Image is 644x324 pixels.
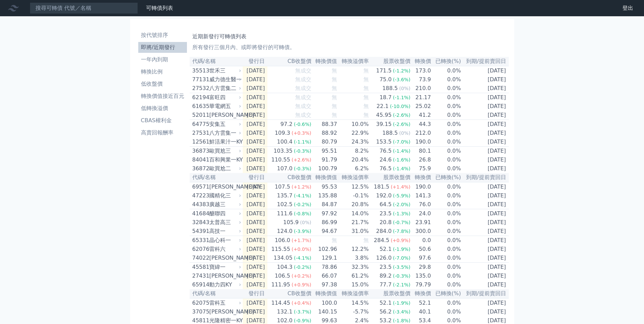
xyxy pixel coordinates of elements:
[378,156,393,164] div: 24.6
[273,129,292,137] div: 109.3
[393,211,410,216] span: (-1.3%)
[243,137,268,147] td: [DATE]
[332,103,337,109] span: 無
[381,129,399,137] div: 188.5
[267,173,311,182] th: CB收盤價
[138,79,187,89] a: 低收盤價
[337,147,369,156] td: 8.2%
[300,220,311,225] span: (0%)
[312,147,338,156] td: 95.51
[369,57,411,66] th: 股票收盤價
[192,245,208,253] div: 62076
[312,254,338,263] td: 129.1
[192,165,208,173] div: 36872
[461,254,509,263] td: [DATE]
[192,263,208,271] div: 45581
[411,164,431,173] td: 75.9
[294,264,311,270] span: (-0.2%)
[411,155,431,164] td: 26.8
[312,173,338,182] th: 轉換價值
[294,122,311,127] span: (-0.6%)
[332,85,337,91] span: 無
[399,130,410,136] span: (0%)
[393,193,410,198] span: (-5.9%)
[337,173,369,182] th: 轉換溢價率
[209,183,240,191] div: [PERSON_NAME]KY
[431,93,461,102] td: 0.0%
[209,129,240,137] div: 八方雲集一
[209,84,240,92] div: 八方雲集二
[378,147,393,155] div: 76.5
[337,245,369,254] td: 12.2%
[192,93,208,102] div: 62194
[411,102,431,111] td: 25.02
[209,263,240,271] div: 寶緯一
[363,112,369,118] span: 無
[282,218,300,226] div: 105.9
[411,200,431,209] td: 76.0
[431,75,461,84] td: 0.0%
[411,173,431,182] th: 轉換價
[337,182,369,191] td: 12.5%
[267,57,311,66] th: CB收盤價
[138,43,187,51] li: 即將/近期發行
[138,104,187,112] li: 低轉換溢價
[192,33,506,41] h1: 近期新發行可轉債列表
[243,227,268,236] td: [DATE]
[332,237,337,243] span: 無
[411,93,431,102] td: 21.17
[295,67,311,74] span: 無成交
[337,137,369,147] td: 24.3%
[209,227,240,235] div: 高技一
[312,191,338,200] td: 135.88
[243,272,268,280] td: [DATE]
[337,263,369,272] td: 32.3%
[393,112,410,118] span: (-2.6%)
[192,218,208,226] div: 32843
[312,57,338,66] th: 轉換價值
[192,183,208,191] div: 69571
[138,42,187,53] a: 即將/近期發行
[332,112,337,118] span: 無
[461,66,509,75] td: [DATE]
[279,120,294,128] div: 97.2
[461,164,509,173] td: [DATE]
[431,200,461,209] td: 0.0%
[209,236,240,244] div: 晶心科一
[378,210,393,218] div: 23.5
[192,75,208,84] div: 77131
[276,210,294,218] div: 111.6
[617,3,639,14] a: 登出
[294,229,311,234] span: (-3.9%)
[243,66,268,75] td: [DATE]
[209,111,240,119] div: [PERSON_NAME]
[461,245,509,254] td: [DATE]
[138,54,187,65] a: 一年內到期
[243,120,268,129] td: [DATE]
[243,102,268,111] td: [DATE]
[295,112,311,118] span: 無成交
[332,67,337,74] span: 無
[209,210,240,218] div: 醣聯四
[272,147,294,155] div: 103.35
[411,218,431,227] td: 23.91
[375,254,393,262] div: 126.0
[337,57,369,66] th: 轉換溢價率
[393,95,410,100] span: (-1.1%)
[393,157,410,163] span: (-1.6%)
[363,103,369,109] span: 無
[369,173,411,182] th: 股票收盤價
[276,192,294,200] div: 135.7
[243,75,268,84] td: [DATE]
[276,263,294,271] div: 104.3
[378,263,393,271] div: 23.5
[378,218,393,226] div: 20.8
[209,138,240,146] div: 鮮活果汁一KY
[431,84,461,93] td: 0.0%
[192,84,208,92] div: 27532
[294,166,311,171] span: (-0.3%)
[209,218,240,226] div: 太普高三
[431,120,461,129] td: 0.0%
[138,80,187,88] li: 低收盤價
[192,254,208,262] div: 74022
